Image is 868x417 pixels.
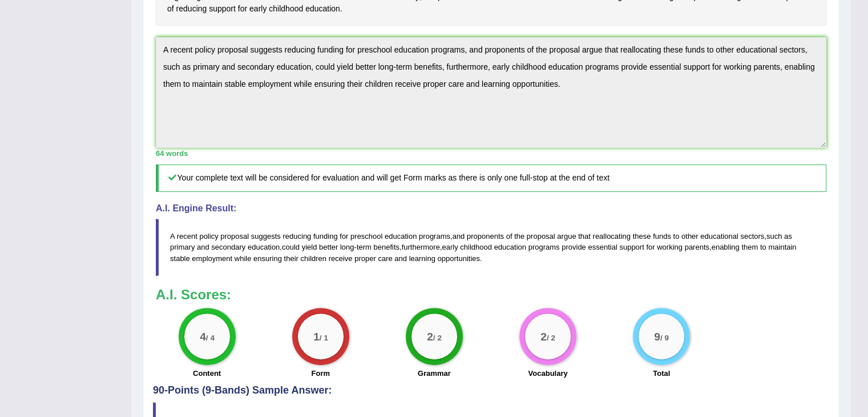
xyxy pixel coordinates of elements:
small: / 4 [205,333,214,342]
div: 64 words [156,148,826,159]
span: secondary [211,243,245,251]
span: Click to see word definition [209,3,236,15]
span: Click to see word definition [269,3,303,15]
label: Total [653,368,670,379]
span: for [646,243,655,251]
b: A.I. Scores: [156,287,231,302]
span: A [170,232,175,240]
span: employment [192,254,232,263]
small: / 2 [547,333,555,342]
span: and [197,243,209,251]
span: and [394,254,407,263]
span: Click to see word definition [167,3,174,15]
span: programs [419,232,450,240]
span: and [453,232,465,240]
span: essential [588,243,617,251]
span: while [235,254,252,263]
small: / 2 [433,333,442,342]
span: policy [199,232,218,240]
label: Content [193,368,221,379]
h4: A.I. Engine Result: [156,203,826,214]
span: preschool [350,232,382,240]
span: reducing [282,232,311,240]
span: sectors [740,232,764,240]
span: recent [177,232,197,240]
span: care [378,254,392,263]
span: enabling [712,243,740,251]
span: such [766,232,782,240]
span: proponents [467,232,504,240]
big: 9 [654,330,660,343]
span: for [340,232,348,240]
big: 2 [540,330,547,343]
span: childhood [460,243,492,251]
span: ensuring [253,254,282,263]
span: benefits [373,243,399,251]
span: opportunities [437,254,479,263]
span: funding [313,232,338,240]
span: their [284,254,298,263]
span: learning [409,254,435,263]
span: funds [653,232,671,240]
span: provide [562,243,586,251]
span: long [340,243,354,251]
big: 4 [200,330,206,343]
span: education [494,243,526,251]
span: Click to see word definition [176,3,207,15]
span: to [673,232,679,240]
span: them [741,243,758,251]
span: that [578,232,591,240]
span: Click to see word definition [305,3,340,15]
big: 1 [313,330,320,343]
span: proposal [220,232,249,240]
span: furthermore [402,243,440,251]
span: stable [170,254,190,263]
span: receive [329,254,353,263]
span: argue [557,232,576,240]
span: reallocating [592,232,631,240]
span: as [784,232,792,240]
span: education [248,243,280,251]
span: could [282,243,300,251]
span: proper [354,254,376,263]
span: support [619,243,644,251]
span: term [357,243,372,251]
span: proposal [527,232,555,240]
blockquote: , , , - , , , . [156,219,826,275]
span: working [657,243,683,251]
big: 2 [427,330,433,343]
small: / 1 [320,333,328,342]
span: Click to see word definition [249,3,267,15]
span: programs [528,243,560,251]
label: Grammar [418,368,451,379]
span: education [385,232,417,240]
span: to [760,243,766,251]
label: Vocabulary [528,368,567,379]
label: Form [311,368,330,379]
span: yield [302,243,317,251]
span: early [442,243,458,251]
span: other [681,232,699,240]
span: suggests [251,232,281,240]
h5: Your complete text will be considered for evaluation and will get Form marks as there is only one... [156,165,826,191]
span: children [300,254,326,263]
small: / 9 [660,333,669,342]
span: parents [685,243,709,251]
span: better [319,243,338,251]
span: educational [700,232,738,240]
span: the [514,232,524,240]
span: primary [170,243,195,251]
span: maintain [768,243,796,251]
span: Click to see word definition [238,3,247,15]
span: these [633,232,651,240]
span: of [506,232,512,240]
